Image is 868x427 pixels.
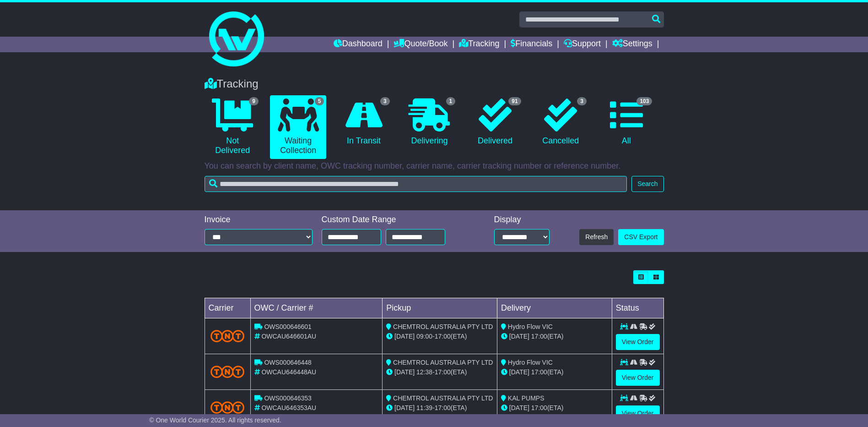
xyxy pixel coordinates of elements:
span: 17:00 [531,368,547,376]
span: 17:00 [531,404,547,411]
a: 3 In Transit [335,95,392,149]
span: [DATE] [394,404,415,411]
img: TNT_Domestic.png [210,330,245,342]
td: Status [612,298,663,318]
span: [DATE] [509,404,529,411]
img: TNT_Domestic.png [210,366,245,378]
span: 17:00 [435,368,451,376]
div: Display [494,215,550,225]
span: 09:00 [416,333,432,340]
a: CSV Export [618,229,663,245]
span: OWS000646601 [264,323,312,330]
button: Refresh [579,229,614,245]
div: (ETA) [501,332,608,341]
span: OWS000646448 [264,359,312,366]
span: OWS000646353 [264,394,312,402]
a: View Order [616,370,660,386]
span: Hydro Flow VIC [508,323,553,330]
span: 1 [446,97,456,105]
span: 5 [315,97,324,105]
div: - (ETA) [386,332,493,341]
a: 9 Not Delivered [205,95,261,159]
a: Tracking [459,37,499,52]
a: Settings [612,37,652,52]
span: CHEMTROL AUSTRALIA PTY LTD [393,359,493,366]
span: © One World Courier 2025. All rights reserved. [149,416,281,424]
a: Dashboard [334,37,383,52]
span: 17:00 [531,333,547,340]
a: 91 Delivered [467,95,523,149]
td: Carrier [205,298,250,318]
span: [DATE] [394,368,415,376]
a: 103 All [598,95,654,149]
span: [DATE] [509,333,529,340]
span: Hydro Flow VIC [508,359,553,366]
span: [DATE] [394,333,415,340]
span: 103 [636,97,652,105]
span: KAL PUMPS [508,394,545,402]
a: Support [564,37,601,52]
span: CHEMTROL AUSTRALIA PTY LTD [393,323,493,330]
a: Financials [511,37,552,52]
a: 1 Delivering [401,95,458,149]
div: Invoice [205,215,313,225]
span: OWCAU646353AU [261,404,316,411]
div: - (ETA) [386,367,493,377]
td: Pickup [383,298,497,318]
span: CHEMTROL AUSTRALIA PTY LTD [393,394,493,402]
span: 12:38 [416,368,432,376]
div: (ETA) [501,403,608,413]
span: 3 [577,97,587,105]
div: (ETA) [501,367,608,377]
td: Delivery [497,298,612,318]
img: TNT_Domestic.png [210,401,245,414]
a: 5 Waiting Collection [270,95,326,159]
div: Custom Date Range [322,215,469,225]
span: OWCAU646601AU [261,333,316,340]
a: View Order [616,405,660,422]
a: View Order [616,334,660,350]
td: OWC / Carrier # [250,298,383,318]
span: 3 [380,97,390,105]
span: 9 [249,97,259,105]
span: 91 [508,97,521,105]
span: [DATE] [509,368,529,376]
button: Search [631,176,663,192]
span: 17:00 [435,404,451,411]
span: OWCAU646448AU [261,368,316,376]
span: 11:39 [416,404,432,411]
span: 17:00 [435,333,451,340]
p: You can search by client name, OWC tracking number, carrier name, carrier tracking number or refe... [205,161,664,171]
a: Quote/Book [394,37,447,52]
div: - (ETA) [386,403,493,413]
div: Tracking [200,77,669,91]
a: 3 Cancelled [533,95,589,149]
